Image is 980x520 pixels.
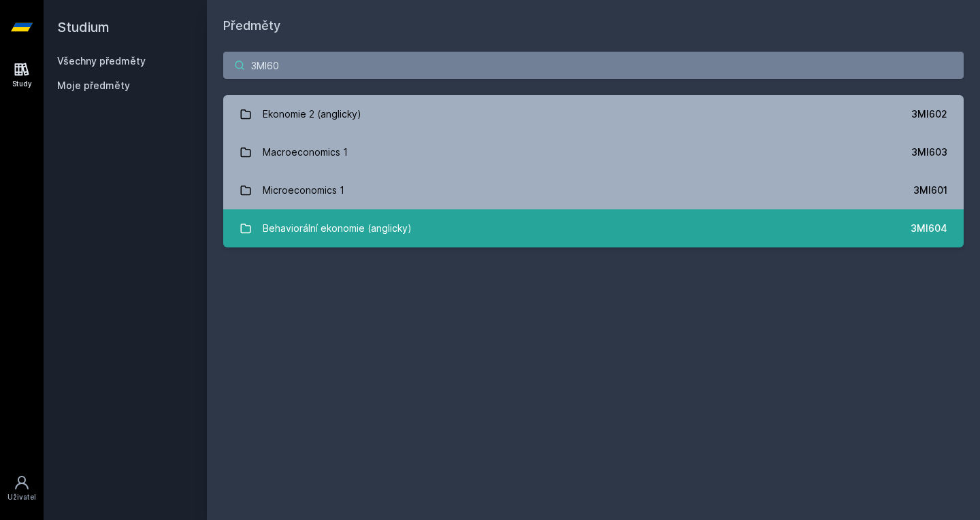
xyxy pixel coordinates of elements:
[911,222,947,235] div: 3MI604
[263,101,361,128] div: Ekonomie 2 (anglicky)
[223,95,964,133] a: Ekonomie 2 (anglicky) 3MI602
[3,468,41,509] a: Uživatel
[263,139,348,166] div: Macroeconomics 1
[57,79,130,92] span: Moje předměty
[263,215,412,242] div: Behaviorální ekonomie (anglicky)
[223,209,964,247] a: Behaviorální ekonomie (anglicky) 3MI604
[911,145,947,159] div: 3MI603
[7,492,36,502] div: Uživatel
[911,107,947,121] div: 3MI602
[223,52,964,79] input: Název nebo ident předmětu…
[223,171,964,209] a: Microeconomics 1 3MI601
[12,79,32,89] div: Study
[223,133,964,171] a: Macroeconomics 1 3MI603
[263,177,344,204] div: Microeconomics 1
[3,54,41,96] a: Study
[913,184,947,197] div: 3MI601
[57,55,146,67] a: Všechny předměty
[223,16,964,35] h1: Předměty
